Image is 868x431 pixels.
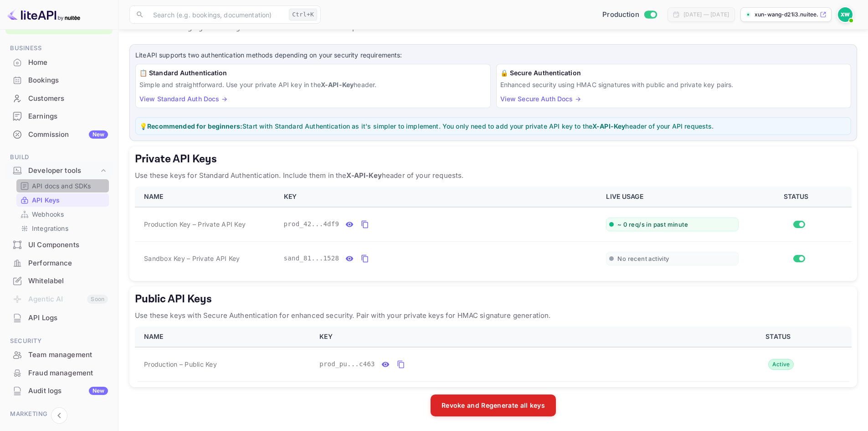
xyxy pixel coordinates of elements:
[147,122,242,130] strong: Recommended for beginners:
[144,359,217,369] span: Production – Public Key
[28,258,108,269] div: Performance
[5,272,113,289] a: Whitelabel
[708,327,852,347] th: STATUS
[5,346,113,363] a: Team management
[28,75,108,86] div: Bookings
[284,219,339,229] span: prod_42...4df9
[28,276,108,286] div: Whitelabel
[5,254,113,272] div: Performance
[5,382,113,399] a: Audit logsNew
[5,364,113,381] a: Fraud management
[28,57,108,68] div: Home
[20,223,105,233] a: Integrations
[51,407,67,424] button: Collapse navigation
[5,364,113,382] div: Fraud management
[617,221,688,228] span: ~ 0 req/s in past minute
[28,313,108,323] div: API Logs
[5,409,113,419] span: Marketing
[28,111,108,122] div: Earnings
[500,68,847,78] h6: 🔒 Secure Authentication
[5,236,113,254] div: UI Components
[5,108,113,125] a: Earnings
[7,7,80,22] img: LiteAPI logo
[135,327,314,347] th: NAME
[5,54,113,71] a: Home
[602,10,639,20] span: Production
[601,187,744,207] th: LIVE USAGE
[5,72,113,89] div: Bookings
[28,240,108,250] div: UI Components
[5,54,113,72] div: Home
[139,80,487,89] p: Simple and straightforward. Use your private API key in the header.
[135,187,852,275] table: private api keys table
[16,222,109,235] div: Integrations
[16,179,109,192] div: API docs and SDKs
[314,327,708,347] th: KEY
[5,90,113,108] div: Customers
[135,310,852,321] p: Use these keys with Secure Authentication for enhanced security. Pair with your private keys for ...
[135,152,852,166] h5: Private API Keys
[500,95,581,103] a: View Secure Auth Docs →
[148,5,285,24] input: Search (e.g. bookings, documentation)
[32,195,60,205] p: API Keys
[28,130,108,140] div: Commission
[592,122,625,130] strong: X-API-Key
[135,170,852,181] p: Use these keys for Standard Authentication. Include them in the header of your requests.
[139,95,227,103] a: View Standard Auth Docs →
[28,166,99,176] div: Developer tools
[5,43,113,53] span: Business
[500,80,847,89] p: Enhanced security using HMAC signatures with public and private key pairs.
[20,209,105,219] a: Webhooks
[5,272,113,290] div: Whitelabel
[5,108,113,125] div: Earnings
[5,236,113,253] a: UI Components
[289,9,317,21] div: Ctrl+K
[5,152,113,162] span: Build
[139,68,487,78] h6: 📋 Standard Authentication
[5,163,113,179] div: Developer tools
[5,382,113,400] div: Audit logsNew
[28,350,108,360] div: Team management
[321,81,354,88] strong: X-API-Key
[20,195,105,205] a: API Keys
[32,181,91,191] p: API docs and SDKs
[28,386,108,396] div: Audit logs
[5,336,113,346] span: Security
[139,121,847,131] p: 💡 Start with Standard Authentication as it's simpler to implement. You only need to add your priv...
[5,309,113,327] div: API Logs
[768,359,794,370] div: Active
[32,223,68,233] p: Integrations
[838,7,853,22] img: Xun Wang
[16,208,109,221] div: Webhooks
[89,387,108,395] div: New
[16,193,109,207] div: API Keys
[617,255,669,263] span: No recent activity
[135,187,278,207] th: NAME
[5,126,113,143] a: CommissionNew
[20,181,105,191] a: API docs and SDKs
[5,346,113,364] div: Team management
[89,130,108,139] div: New
[5,72,113,88] a: Bookings
[755,10,818,19] p: xun-wang-d21i3.nuitee....
[135,327,852,382] table: public api keys table
[683,10,729,19] div: [DATE] — [DATE]
[144,254,240,263] span: Sandbox Key – Private API Key
[135,292,852,306] h5: Public API Keys
[5,126,113,144] div: CommissionNew
[5,254,113,271] a: Performance
[32,209,64,219] p: Webhooks
[431,395,556,416] button: Revoke and Regenerate all keys
[284,254,339,263] span: sand_81...1528
[5,309,113,326] a: API Logs
[744,187,852,207] th: STATUS
[5,90,113,107] a: Customers
[144,219,246,229] span: Production Key – Private API Key
[319,359,375,369] span: prod_pu...c463
[135,50,851,60] p: LiteAPI supports two authentication methods depending on your security requirements:
[278,187,601,207] th: KEY
[599,10,660,20] div: Switch to Sandbox mode
[28,93,108,104] div: Customers
[28,368,108,379] div: Fraud management
[346,171,381,180] strong: X-API-Key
